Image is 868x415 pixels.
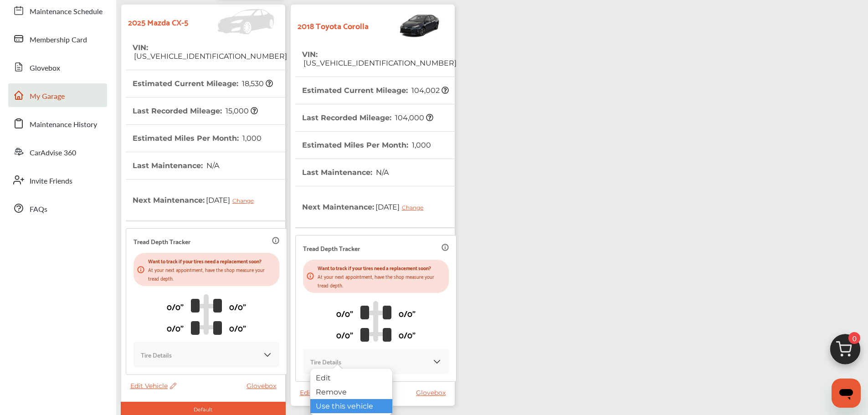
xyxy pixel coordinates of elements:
span: Edit Vehicle [300,389,346,397]
strong: 2018 Toyota Corolla [298,18,369,32]
div: Remove [310,385,392,399]
span: [US_VEHICLE_IDENTIFICATION_NUMBER] [302,59,457,67]
th: Estimated Current Mileage : [133,70,273,97]
span: 104,000 [394,113,433,122]
p: At your next appointment, have the shop measure your tread depth. [318,272,445,289]
a: Glovebox [247,382,281,390]
span: 1,000 [411,141,431,149]
a: Glovebox [416,389,450,397]
p: Tread Depth Tracker [134,236,190,246]
span: 0 [848,332,860,344]
img: Vehicle [369,9,441,41]
img: cart_icon.3d0951e8.svg [823,330,867,374]
th: Estimated Miles Per Month : [133,125,262,152]
p: 0/0" [229,299,246,313]
span: FAQs [30,204,47,215]
p: 0/0" [229,321,246,335]
p: Tread Depth Tracker [303,243,360,253]
span: My Garage [30,91,65,102]
img: KOKaJQAAAABJRU5ErkJggg== [432,357,442,366]
div: Change [232,197,258,204]
th: Last Recorded Mileage : [133,97,258,124]
strong: 2025 Mazda CX-5 [128,15,188,29]
a: Glovebox [8,55,107,79]
p: Tire Details [141,349,172,360]
a: Maintenance History [8,112,107,135]
img: Vehicle [188,9,278,34]
span: N/A [375,168,389,177]
th: Last Maintenance : [302,159,389,186]
p: 0/0" [336,306,353,320]
p: 0/0" [336,328,353,342]
a: Invite Friends [8,168,107,192]
span: Maintenance History [30,119,97,131]
p: At your next appointment, have the shop measure your tread depth. [148,265,276,282]
p: 0/0" [167,299,184,313]
p: 0/0" [399,306,416,320]
div: Edit [310,371,392,385]
span: Invite Friends [30,175,72,187]
span: 104,002 [410,86,449,95]
span: 1,000 [241,134,262,143]
th: Estimated Current Mileage : [302,77,449,104]
th: Estimated Miles Per Month : [302,132,431,159]
span: 18,530 [241,79,273,88]
img: tire_track_logo.b900bcbc.svg [360,301,391,342]
a: Membership Card [8,27,107,51]
span: [DATE] [205,189,261,211]
span: N/A [205,161,219,170]
a: FAQs [8,196,107,220]
img: KOKaJQAAAABJRU5ErkJggg== [263,350,272,359]
span: Maintenance Schedule [30,6,103,18]
p: Want to track if your tires need a replacement soon? [148,256,276,265]
p: 0/0" [399,328,416,342]
img: tire_track_logo.b900bcbc.svg [191,294,222,335]
span: Glovebox [30,62,60,74]
span: 15,000 [224,107,258,115]
span: [US_VEHICLE_IDENTIFICATION_NUMBER] [133,52,287,61]
a: CarAdvise 360 [8,140,107,164]
div: Use this vehicle [310,399,392,413]
iframe: Button to launch messaging window [832,379,861,408]
th: VIN : [302,41,457,77]
div: Change [402,204,428,211]
p: 0/0" [167,321,184,335]
span: CarAdvise 360 [30,147,76,159]
th: Last Recorded Mileage : [302,104,433,131]
th: Last Maintenance : [133,152,219,179]
span: Membership Card [30,34,87,46]
span: [DATE] [374,195,430,218]
th: Next Maintenance : [133,179,261,220]
span: Edit Vehicle [130,382,176,390]
p: Want to track if your tires need a replacement soon? [318,263,445,272]
p: Tire Details [310,356,341,367]
th: Next Maintenance : [302,186,430,227]
a: My Garage [8,83,107,107]
th: VIN : [133,34,287,70]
